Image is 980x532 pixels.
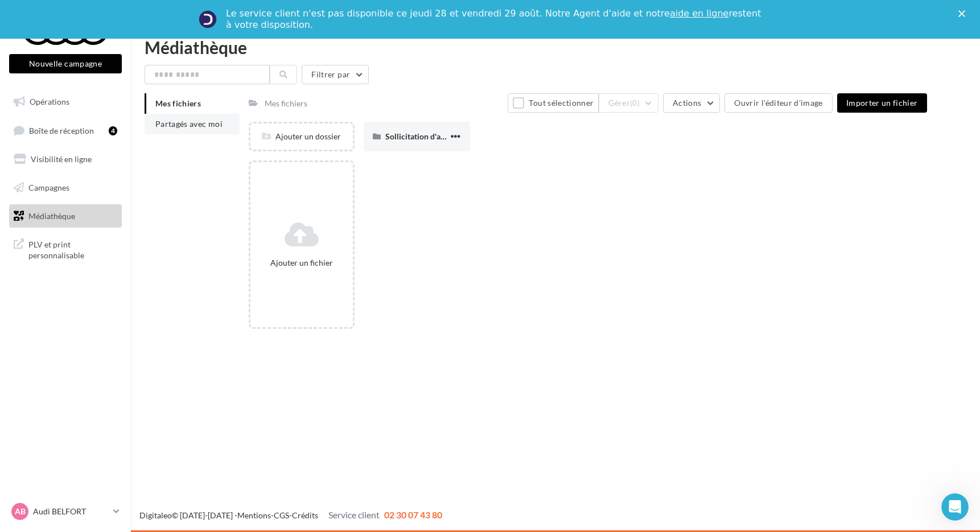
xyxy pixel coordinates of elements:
span: AB [15,506,26,517]
div: 4 [109,126,117,135]
a: aide en ligne [670,8,728,19]
a: PLV et print personnalisable [7,232,124,266]
p: Audi BELFORT [33,506,109,517]
span: Campagnes [28,183,69,192]
div: Le service client n'est pas disponible ce jeudi 28 et vendredi 29 août. Notre Agent d'aide et not... [226,8,763,31]
a: Boîte de réception4 [7,118,124,143]
span: Partagés avec moi [155,119,223,129]
span: 02 30 07 43 80 [384,509,442,520]
div: Ajouter un fichier [255,257,349,269]
a: Visibilité en ligne [7,147,124,171]
button: Actions [663,93,720,113]
a: CGS [274,510,289,520]
button: Tout sélectionner [508,93,599,113]
button: Filtrer par [302,65,369,84]
button: Ouvrir l'éditeur d'image [724,93,832,113]
div: Mes fichiers [265,98,307,109]
a: Crédits [292,510,318,520]
span: Visibilité en ligne [31,154,92,164]
span: © [DATE]-[DATE] - - - [139,510,442,520]
a: Mentions [237,510,271,520]
button: Gérer(0) [599,93,658,113]
a: AB Audi BELFORT [9,501,122,522]
span: PLV et print personnalisable [28,237,117,261]
iframe: Intercom live chat [941,493,969,521]
span: Mes fichiers [155,98,201,108]
a: Opérations [7,90,124,114]
button: Nouvelle campagne [9,54,122,73]
a: Médiathèque [7,204,124,228]
a: Digitaleo [139,510,172,520]
span: (0) [630,98,640,108]
span: Actions [673,98,701,108]
span: Boîte de réception [29,125,94,135]
div: Médiathèque [145,39,966,56]
button: Importer un fichier [837,93,927,113]
span: Opérations [30,97,69,106]
img: Profile image for Service-Client [199,10,217,28]
span: Sollicitation d'avis [385,131,450,141]
a: Campagnes [7,176,124,200]
span: Service client [328,509,380,520]
span: Médiathèque [28,211,75,220]
div: Fermer [958,10,970,17]
div: Ajouter un dossier [250,131,353,142]
span: Importer un fichier [846,98,918,108]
